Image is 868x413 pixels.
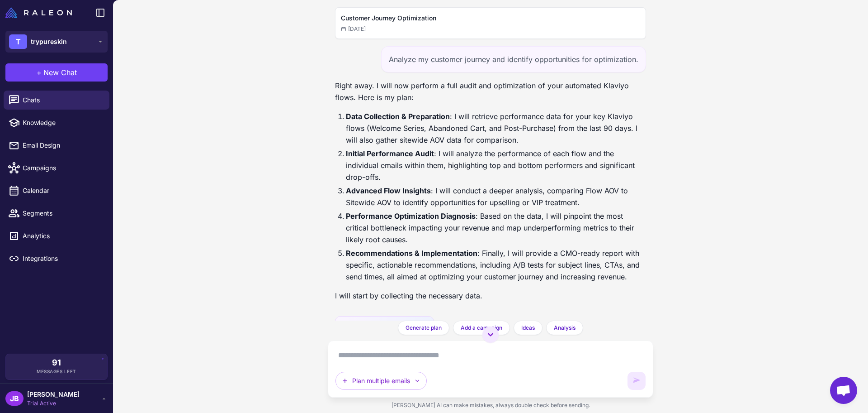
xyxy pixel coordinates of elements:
span: New Chat [43,67,77,78]
span: Chats [23,95,102,105]
a: Calendar [4,181,109,200]
span: 91 [52,359,61,367]
button: Generate plan [398,321,449,335]
img: Raleon Logo [5,7,72,18]
span: Knowledge [23,118,102,128]
a: Analytics [4,226,109,245]
strong: Advanced Flow Insights [346,186,431,195]
a: Campaigns [4,158,109,178]
span: [PERSON_NAME] [27,389,80,399]
strong: Data Collection & Preparation [346,112,450,121]
li: : Finally, I will provide a CMO-ready report with specific, actionable recommendations, including... [346,247,646,283]
p: Right away. I will now perform a full audit and optimization of your automated Klaviyo flows. Her... [335,80,646,103]
span: + [37,67,42,78]
button: Add a campaign [453,321,510,335]
div: T [9,34,27,49]
button: +New Chat [5,63,108,82]
a: Email Design [4,136,109,155]
strong: Initial Performance Audit [346,149,434,158]
span: Messages Left [37,368,76,375]
strong: Recommendations & Implementation [346,249,477,258]
li: : I will analyze the performance of each flow and the individual emails within them, highlighting... [346,148,646,183]
span: Trial Active [27,399,80,408]
span: Analysis [554,324,576,332]
span: Integrations [23,254,102,264]
span: trypureskin [31,37,67,47]
span: Ideas [521,324,535,332]
button: Ttrypureskin [5,31,108,53]
a: Knowledge [4,113,109,132]
a: Chats [4,91,109,110]
strong: Performance Optimization Diagnosis [346,211,476,221]
li: : I will retrieve performance data for your key Klaviyo flows (Welcome Series, Abandoned Cart, an... [346,110,646,146]
p: I will start by collecting the necessary data. [335,290,646,302]
button: Plan multiple emails [335,372,427,390]
li: : I will conduct a deeper analysis, comparing Flow AOV to Sitewide AOV to identify opportunities ... [346,185,646,208]
div: Open chat [830,377,857,404]
a: Integrations [4,249,109,268]
div: Analyze my customer journey and identify opportunities for optimization. [381,46,646,72]
a: Segments [4,204,109,223]
span: Add a campaign [461,324,502,332]
div: [PERSON_NAME] AI can make mistakes, always double check before sending. [328,398,653,413]
h2: Customer Journey Optimization [341,13,640,23]
a: Raleon Logo [5,7,75,18]
li: : Based on the data, I will pinpoint the most critical bottleneck impacting your revenue and map ... [346,210,646,245]
span: Generate plan [406,324,442,332]
span: Analytics [23,231,102,241]
span: Campaigns [23,163,102,173]
span: Email Design [23,140,102,150]
span: Calendar [23,186,102,196]
span: [DATE] [341,25,366,33]
span: Segments [23,208,102,218]
div: JB [5,391,24,406]
button: Analysis [546,321,583,335]
button: Ideas [514,321,542,335]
